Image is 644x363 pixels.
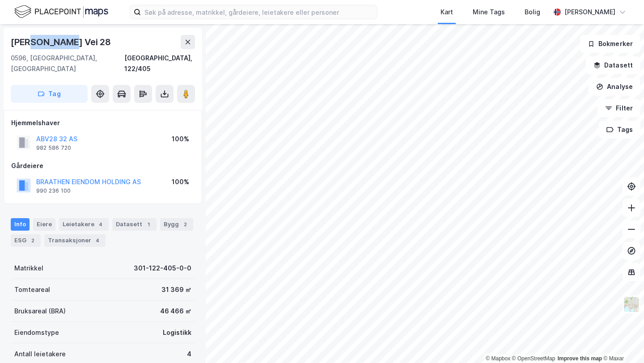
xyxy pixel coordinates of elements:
[161,284,191,295] div: 31 369 ㎡
[11,218,30,231] div: Info
[134,263,191,274] div: 301-122-405-0-0
[93,236,102,245] div: 4
[33,218,55,231] div: Eiere
[558,355,602,362] a: Improve this map
[623,296,640,313] img: Z
[441,7,453,17] div: Kart
[11,160,195,171] div: Gårdeiere
[14,4,108,20] img: logo.f888ab2527a4732fd821a326f86c7f29.svg
[181,220,190,229] div: 2
[141,5,377,19] input: Søk på adresse, matrikkel, gårdeiere, leietakere eller personer
[160,306,191,317] div: 46 466 ㎡
[11,85,88,103] button: Tag
[525,7,540,17] div: Bolig
[124,53,195,74] div: [GEOGRAPHIC_DATA], 122/405
[11,53,124,74] div: 0596, [GEOGRAPHIC_DATA], [GEOGRAPHIC_DATA]
[580,35,640,53] button: Bokmerker
[11,118,195,128] div: Hjemmelshaver
[14,349,66,359] div: Antall leietakere
[36,144,71,152] div: 982 586 720
[512,355,555,362] a: OpenStreetMap
[14,284,50,295] div: Tomteareal
[597,99,640,117] button: Filter
[59,218,109,231] div: Leietakere
[589,78,640,96] button: Analyse
[96,220,105,229] div: 4
[187,349,191,359] div: 4
[28,236,37,245] div: 2
[36,187,71,194] div: 990 236 100
[44,234,106,247] div: Transaksjoner
[14,263,43,274] div: Matrikkel
[14,327,59,338] div: Eiendomstype
[144,220,153,229] div: 1
[163,327,191,338] div: Logistikk
[172,134,189,144] div: 100%
[112,218,157,231] div: Datasett
[586,56,640,74] button: Datasett
[172,177,189,187] div: 100%
[160,218,193,231] div: Bygg
[599,320,644,363] iframe: Chat Widget
[599,121,640,139] button: Tags
[486,355,510,362] a: Mapbox
[564,7,615,17] div: [PERSON_NAME]
[473,7,505,17] div: Mine Tags
[11,234,41,247] div: ESG
[14,306,66,317] div: Bruksareal (BRA)
[599,320,644,363] div: Kontrollprogram for chat
[11,35,113,49] div: [PERSON_NAME] Vei 28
